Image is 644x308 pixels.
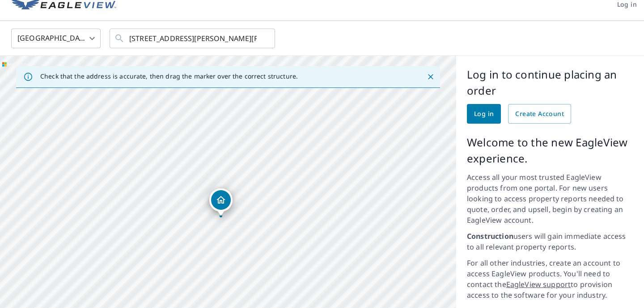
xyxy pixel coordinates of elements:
[508,104,571,124] a: Create Account
[467,104,501,124] a: Log in
[425,71,436,83] button: Close
[506,279,571,289] a: EagleView support
[467,67,633,99] p: Log in to continue placing an order
[474,108,494,120] span: Log in
[467,231,513,241] strong: Construction
[129,26,257,51] input: Search by address or latitude-longitude
[209,188,233,216] div: Dropped pin, building 1, Residential property, 50 SILVER LINDEN DR RICHMOND HILL ON L4B3S7
[515,108,564,120] span: Create Account
[467,258,633,300] p: For all other industries, create an account to access EagleView products. You'll need to contact ...
[467,134,633,166] p: Welcome to the new EagleView experience.
[467,172,633,225] p: Access all your most trusted EagleView products from one portal. For new users looking to access ...
[11,26,101,51] div: [GEOGRAPHIC_DATA]
[467,231,633,252] p: users will gain immediate access to all relevant property reports.
[40,72,298,80] p: Check that the address is accurate, then drag the marker over the correct structure.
